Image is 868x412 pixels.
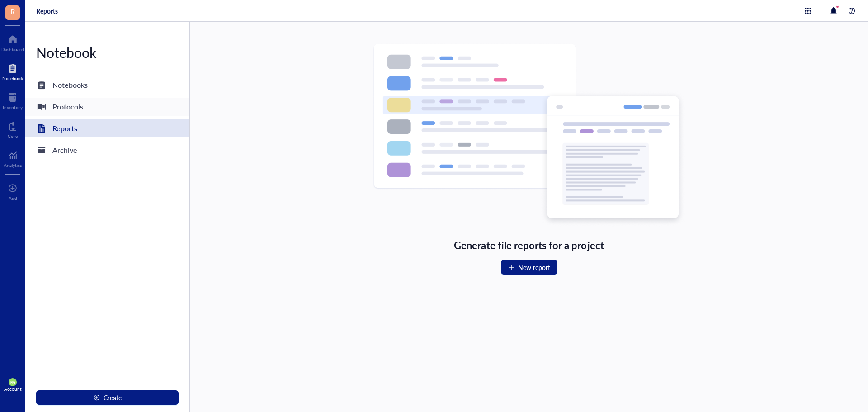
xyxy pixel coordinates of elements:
a: Notebooks [25,76,189,94]
a: Core [8,119,18,139]
a: Inventory [3,90,23,110]
div: Archive [52,144,77,156]
a: Notebook [2,61,23,81]
button: Create [36,390,179,405]
a: Archive [25,141,189,159]
div: Analytics [4,162,22,168]
div: Notebook [25,43,189,62]
div: Generate file reports for a project [454,237,604,253]
div: Inventory [3,104,23,110]
div: Protocols [52,100,83,113]
div: Account [4,386,22,392]
a: Analytics [4,148,22,168]
div: Core [8,133,18,139]
a: Reports [36,7,58,15]
button: New report [501,260,557,275]
a: Reports [25,119,189,137]
a: Protocols [25,98,189,116]
a: Dashboard [1,32,24,52]
span: Create [104,394,122,401]
span: NG [10,380,15,384]
div: Notebook [2,76,23,81]
div: Dashboard [1,47,24,52]
div: Reports [52,122,77,135]
div: Add [9,195,17,201]
span: R [10,6,15,17]
span: New report [518,264,550,271]
div: Notebooks [52,79,88,91]
img: Empty state [373,43,685,227]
